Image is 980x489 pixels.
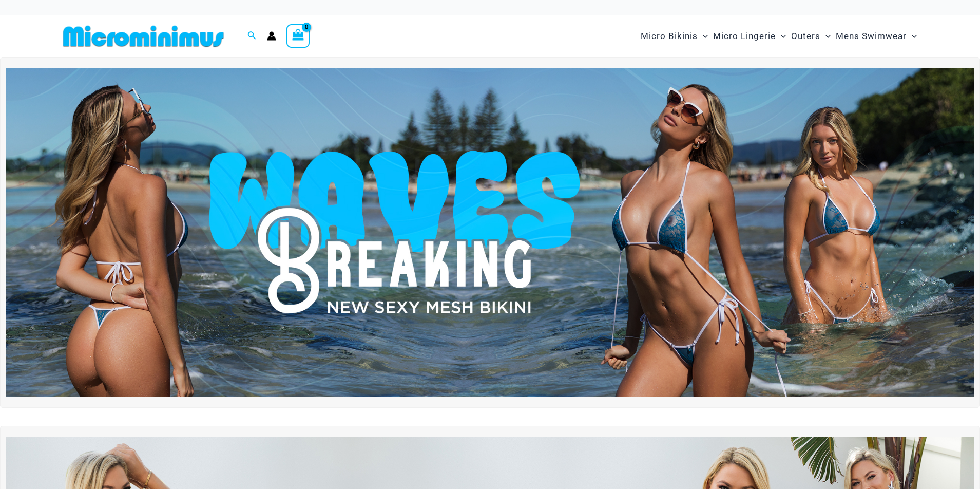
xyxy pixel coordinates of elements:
[820,23,831,49] span: Menu Toggle
[6,68,974,397] img: Waves Breaking Ocean Bikini Pack
[59,25,228,48] img: MM SHOP LOGO FLAT
[267,31,276,41] a: Account icon link
[776,23,786,49] span: Menu Toggle
[698,23,708,49] span: Menu Toggle
[641,23,698,49] span: Micro Bikinis
[710,21,789,52] a: Micro LingerieMenu ToggleMenu Toggle
[713,23,776,49] span: Micro Lingerie
[286,24,310,48] a: View Shopping Cart, empty
[789,21,833,52] a: OutersMenu ToggleMenu Toggle
[638,21,710,52] a: Micro BikinisMenu ToggleMenu Toggle
[791,23,820,49] span: Outers
[907,23,917,49] span: Menu Toggle
[247,30,257,43] a: Search icon link
[637,19,921,53] nav: Site Navigation
[836,23,907,49] span: Mens Swimwear
[833,21,919,52] a: Mens SwimwearMenu ToggleMenu Toggle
